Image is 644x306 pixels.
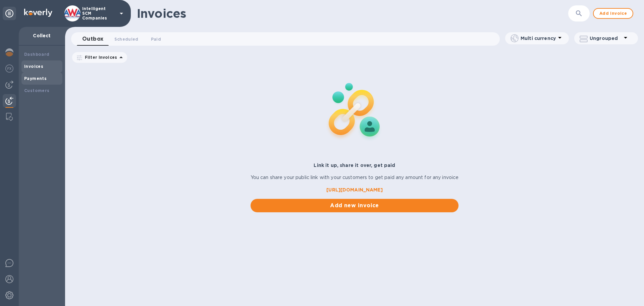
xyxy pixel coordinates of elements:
[593,8,633,19] button: Add invoice
[82,54,117,60] p: Filter Invoices
[151,36,161,43] span: Paid
[599,9,627,17] span: Add invoice
[326,187,382,192] b: [URL][DOMAIN_NAME]
[24,32,60,39] p: Collect
[82,6,116,20] p: Intelligent SCM Companies
[24,52,50,57] b: Dashboard
[82,34,104,44] span: Outbox
[5,64,13,73] img: Foreign exchange
[24,76,47,81] b: Payments
[590,35,622,42] p: Ungrouped
[251,199,459,212] button: Add new invoice
[24,9,52,17] img: Logo
[114,36,139,43] span: Scheduled
[521,35,556,42] p: Multi currency
[251,186,459,193] a: [URL][DOMAIN_NAME]
[3,7,16,20] div: Unpin categories
[24,64,43,69] b: Invoices
[256,202,453,210] span: Add new invoice
[251,162,459,169] p: Link it up, share it over, get paid
[251,174,459,181] p: You can share your public link with your customers to get paid any amount for any invoice
[24,88,50,93] b: Customers
[137,6,186,20] h1: Invoices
